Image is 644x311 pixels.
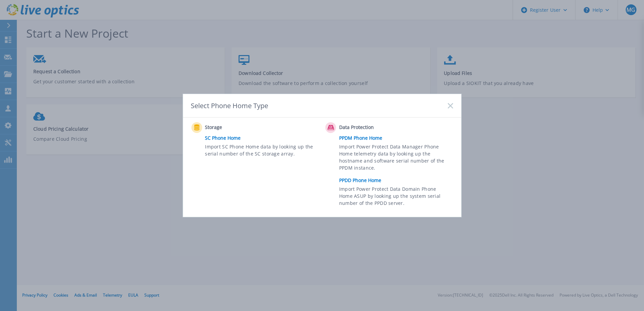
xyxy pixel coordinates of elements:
span: Data Protection [339,124,406,132]
a: PPDM Phone Home [339,133,456,143]
span: Storage [205,124,272,132]
span: Import Power Protect Data Domain Phone Home ASUP by looking up the system serial number of the PP... [339,185,451,209]
span: Import SC Phone Home data by looking up the serial number of the SC storage array. [205,143,317,159]
a: PPDD Phone Home [339,175,456,185]
div: Select Phone Home Type [191,101,269,110]
a: SC Phone Home [205,133,322,143]
span: Import Power Protect Data Manager Phone Home telemetry data by looking up the hostname and softwa... [339,143,451,174]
